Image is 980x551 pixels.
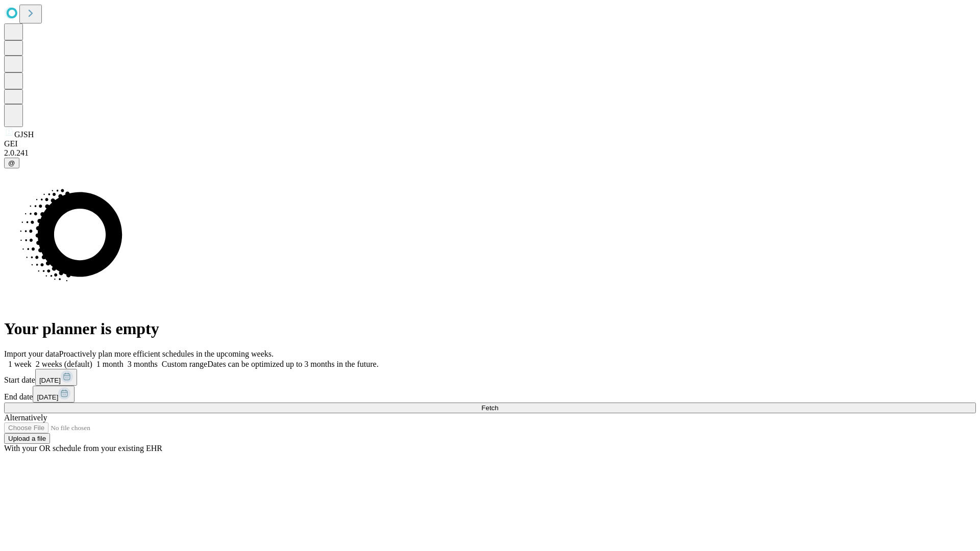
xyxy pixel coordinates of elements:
span: 1 month [96,360,124,368]
span: @ [8,159,15,167]
div: Start date [4,369,976,386]
span: Dates can be optimized up to 3 months in the future. [207,360,378,368]
span: [DATE] [39,377,61,384]
span: 2 weeks (default) [36,360,92,368]
button: [DATE] [35,369,77,386]
span: Import your data [4,349,59,358]
span: Alternatively [4,413,47,422]
button: Upload a file [4,433,50,444]
span: 1 week [8,360,32,368]
span: 3 months [128,360,158,368]
div: 2.0.241 [4,148,976,158]
button: [DATE] [33,386,75,403]
div: GEI [4,139,976,148]
span: [DATE] [37,393,58,401]
span: Fetch [481,404,498,412]
div: End date [4,386,976,403]
span: Custom range [162,360,207,368]
button: Fetch [4,403,976,413]
span: GJSH [14,130,34,139]
span: With your OR schedule from your existing EHR [4,444,162,453]
button: @ [4,158,19,168]
h1: Your planner is empty [4,319,976,338]
span: Proactively plan more efficient schedules in the upcoming weeks. [59,349,274,358]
